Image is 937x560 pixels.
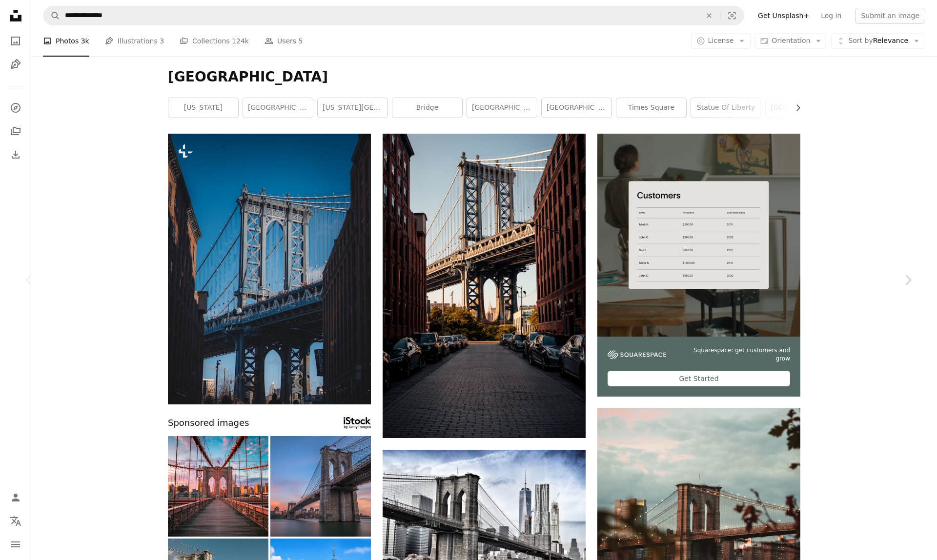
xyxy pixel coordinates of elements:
form: Find visuals sitewide [43,6,744,25]
a: [GEOGRAPHIC_DATA] [467,98,537,118]
a: Manhattan Bridge, New York [383,281,586,290]
img: file-1747939376688-baf9a4a454ffimage [597,134,800,337]
span: Sort by [848,37,873,44]
span: 5 [299,36,303,46]
span: 3 [160,36,164,46]
button: Language [6,511,25,531]
button: scroll list to the right [789,98,800,118]
button: Sort byRelevance [831,33,925,49]
a: bridge [392,98,462,118]
span: Squarespace: get customers and grow [678,346,790,363]
a: Squarespace: get customers and growGet Started [597,134,800,397]
img: file-1747939142011-51e5cc87e3c9 [608,350,666,359]
a: a large bridge spanning over a city with tall buildings [168,264,371,273]
h1: [GEOGRAPHIC_DATA] [168,68,800,86]
img: a large bridge spanning over a city with tall buildings [168,134,371,404]
a: Illustrations [6,55,25,74]
a: times square [616,98,686,118]
button: Menu [6,535,25,554]
a: Log in [815,8,847,23]
a: [US_STATE][GEOGRAPHIC_DATA] [318,98,387,118]
a: [GEOGRAPHIC_DATA] night [766,98,835,118]
span: Orientation [772,37,810,44]
button: Search Unsplash [43,6,60,25]
a: Log in / Sign up [6,488,25,507]
a: Illustrations 3 [105,25,164,57]
a: Collections 124k [180,25,249,57]
a: Brooklyn Bridge during daytime [383,521,586,530]
a: Users 5 [265,25,303,57]
span: Sponsored images [168,416,249,430]
img: Brooklyn Bridge, New York City, USA [270,436,371,537]
button: Orientation [754,33,827,49]
img: Manhattan Bridge, New York [383,134,586,438]
div: Get Started [608,371,790,386]
span: License [708,37,734,44]
span: Relevance [848,36,908,46]
a: Get Unsplash+ [752,8,815,23]
button: Submit an image [855,8,925,23]
button: Clear [698,6,720,25]
a: [US_STATE] [168,98,238,118]
span: 124k [232,36,249,46]
img: The Brooklyn Bridge [168,436,268,537]
a: Explore [6,98,25,118]
a: statue of liberty [691,98,761,118]
a: [GEOGRAPHIC_DATA] [243,98,313,118]
a: Photos [6,31,25,51]
button: License [691,33,751,49]
button: Visual search [720,6,744,25]
a: Next [878,233,937,327]
a: [GEOGRAPHIC_DATA] [542,98,611,118]
a: Collections [6,121,25,141]
a: Download History [6,145,25,164]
